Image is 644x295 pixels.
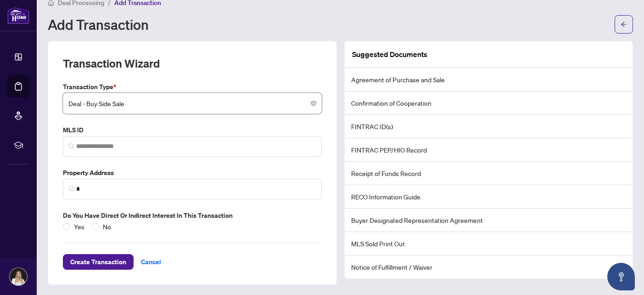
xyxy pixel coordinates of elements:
[345,91,633,115] li: Confirmation of Cooperation
[345,162,633,185] li: Receipt of Funds Record
[141,255,161,269] span: Cancel
[10,268,27,285] img: Profile Icon
[99,221,115,232] span: No
[345,232,633,255] li: MLS Sold Print Out
[352,49,427,60] article: Suggested Documents
[621,21,627,28] span: arrow-left
[345,255,633,278] li: Notice of Fulfillment / Waiver
[48,17,149,32] h1: Add Transaction
[345,209,633,232] li: Buyer Designated Representation Agreement
[345,138,633,162] li: FINTRAC PEP/HIO Record
[63,82,322,92] label: Transaction Type
[607,263,635,290] button: Open asap
[68,95,316,112] span: Deal - Buy Side Sale
[345,115,633,138] li: FINTRAC ID(s)
[345,68,633,91] li: Agreement of Purchase and Sale
[70,221,88,232] span: Yes
[69,143,74,149] img: search_icon
[69,186,74,192] img: search_icon
[63,125,322,135] label: MLS ID
[70,255,126,269] span: Create Transaction
[63,168,322,178] label: Property Address
[134,254,168,270] button: Cancel
[311,101,316,106] span: close-circle
[63,254,134,270] button: Create Transaction
[63,56,160,71] h2: Transaction Wizard
[63,210,322,221] label: Do you have direct or indirect interest in this transaction
[7,7,29,24] img: logo
[345,185,633,209] li: RECO Information Guide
